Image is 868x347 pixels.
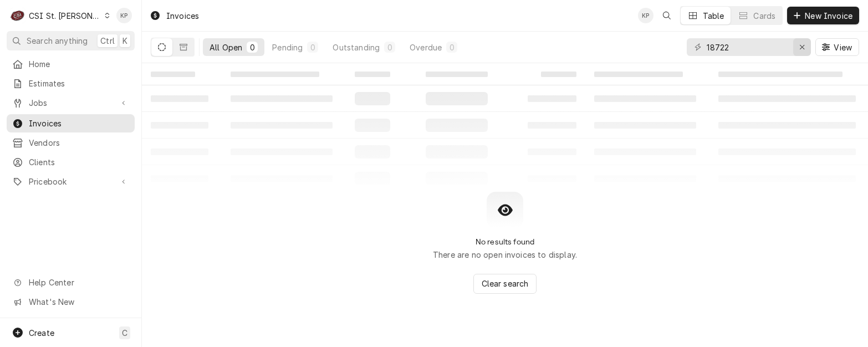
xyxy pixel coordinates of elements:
button: Erase input [793,38,811,56]
button: View [815,38,859,56]
span: Pricebook [29,176,113,187]
div: 0 [309,42,316,53]
span: ‌ [355,72,390,77]
a: Go to Help Center [7,273,135,292]
span: View [831,42,854,53]
a: Clients [7,153,135,171]
table: All Open Invoices List Loading [142,63,868,192]
span: Invoices [29,118,129,129]
a: Go to Jobs [7,94,135,112]
span: Clear search [479,278,531,289]
span: ‌ [231,72,319,77]
div: 0 [386,42,393,53]
span: Search anything [27,35,88,47]
a: Go to Pricebook [7,172,135,191]
span: ‌ [594,72,683,77]
div: CSI St. Louis's Avatar [10,8,25,23]
span: Estimates [29,78,129,89]
span: ‌ [718,72,843,77]
div: CSI St. [PERSON_NAME] [29,10,101,22]
span: ‌ [541,72,576,77]
h2: No results found [476,237,535,247]
span: ‌ [151,72,195,77]
a: Invoices [7,114,135,132]
span: Help Center [29,277,128,288]
input: Keyword search [707,38,790,56]
span: K [122,35,127,47]
div: KP [638,8,653,23]
button: New Invoice [787,7,859,24]
div: Kym Parson's Avatar [116,8,132,23]
div: Outstanding [333,42,380,53]
span: ‌ [426,72,488,77]
span: Ctrl [100,35,115,47]
span: C [122,327,127,339]
div: Overdue [410,42,442,53]
span: What's New [29,296,128,308]
span: Vendors [29,137,129,149]
button: Open search [658,7,676,24]
span: Clients [29,156,129,168]
div: 0 [448,42,455,53]
a: Estimates [7,74,135,93]
span: New Invoice [803,10,855,22]
button: Clear search [473,274,537,294]
div: C [10,8,25,23]
div: All Open [210,42,242,53]
div: Cards [753,10,775,22]
p: There are no open invoices to display. [433,249,577,261]
span: Create [29,328,54,338]
a: Home [7,55,135,73]
a: Vendors [7,134,135,152]
div: KP [116,8,132,23]
span: Jobs [29,97,113,109]
button: Search anythingCtrlK [7,31,135,50]
div: Kym Parson's Avatar [638,8,653,23]
span: Home [29,58,129,70]
a: Go to What's New [7,293,135,311]
div: 0 [249,42,256,53]
div: Pending [272,42,303,53]
div: Table [703,10,724,22]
